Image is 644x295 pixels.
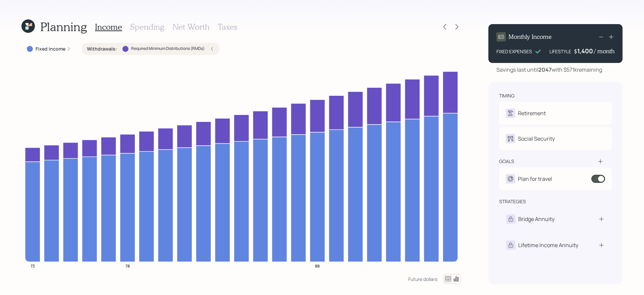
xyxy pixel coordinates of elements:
[574,48,577,55] h4: $
[499,92,515,99] div: timing
[130,22,164,32] h3: Spending
[496,48,532,55] div: FIXED EXPENSES
[315,263,320,269] tspan: 88
[31,263,35,269] tspan: 73
[538,66,552,73] b: 2047
[408,276,437,282] div: Future dollars
[518,241,578,249] div: Lifetime Income Annuity
[549,48,571,55] div: LIFESTYLE
[40,19,87,34] h1: Planning
[496,66,602,74] div: Savings last until with $571k remaining
[172,22,210,32] h3: Net Worth
[518,135,555,143] div: Social Security
[218,22,237,32] h3: Taxes
[95,22,122,32] h3: Income
[518,215,554,223] div: Bridge Annuity
[594,48,614,55] h4: / month
[508,33,552,41] h4: Monthly Income
[87,46,117,52] label: Withdrawals :
[36,46,65,52] label: Fixed Income
[518,109,546,117] div: Retirement
[499,158,514,165] div: goals
[499,198,526,205] div: strategies
[518,175,552,183] div: Plan for travel
[131,46,205,52] label: Required Minimum Distributions (RMDs)
[577,47,594,55] div: 1,400
[125,263,130,269] tspan: 78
